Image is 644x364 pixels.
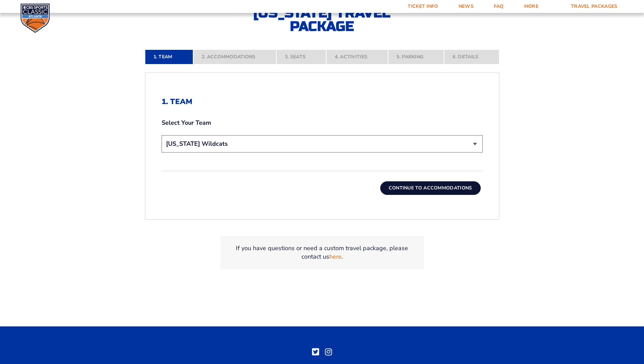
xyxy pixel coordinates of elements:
label: Select Your Team [162,119,483,127]
a: here [329,252,342,261]
h2: [US_STATE] Travel Package [247,6,397,33]
h2: 1. Team [162,97,483,106]
button: Continue To Accommodations [380,181,481,195]
p: If you have questions or need a custom travel package, please contact us . [228,244,416,261]
img: CBS Sports Classic [20,3,50,33]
